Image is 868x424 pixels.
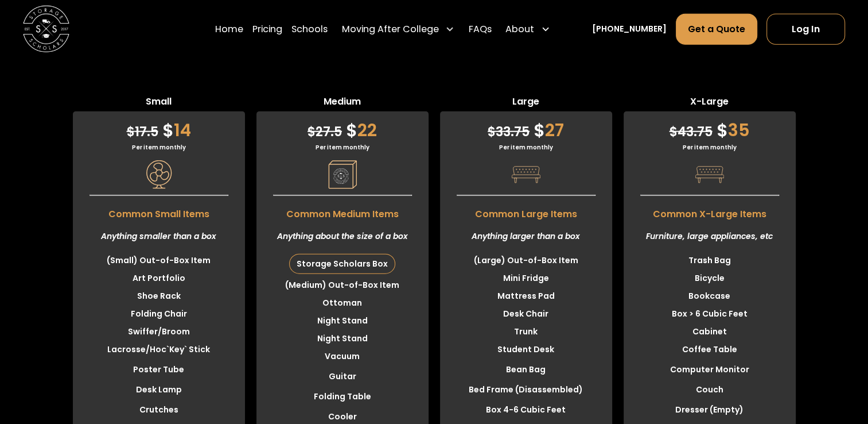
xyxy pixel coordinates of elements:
[162,118,174,142] span: $
[256,312,429,330] li: Night Stand
[73,323,245,341] li: Swiffer/Broom
[73,252,245,269] li: (Small) Out-of-Box Item
[624,202,796,221] span: Common X-Large Items
[256,276,429,294] li: (Medium) Out-of-Box Item
[256,95,429,111] span: Medium
[534,118,545,142] span: $
[512,160,540,189] img: Pricing Category Icon
[73,269,245,287] li: Art Portfolio
[624,287,796,305] li: Bookcase
[440,143,612,152] div: Per item monthly
[23,6,69,52] img: Storage Scholars main logo
[73,111,245,143] div: 14
[624,143,796,152] div: Per item monthly
[308,123,342,141] span: 27.5
[440,202,612,221] span: Common Large Items
[440,323,612,341] li: Trunk
[73,143,245,152] div: Per item monthly
[695,160,724,189] img: Pricing Category Icon
[624,111,796,143] div: 35
[73,401,245,419] li: Crutches
[337,13,459,45] div: Moving After College
[256,330,429,348] li: Night Stand
[624,269,796,287] li: Bicycle
[127,123,135,141] span: $
[440,111,612,143] div: 27
[290,255,395,273] div: Storage Scholars Box
[256,202,429,221] span: Common Medium Items
[440,401,612,419] li: Box 4-6 Cubic Feet
[670,123,678,141] span: $
[505,22,534,36] div: About
[624,341,796,359] li: Coffee Table
[440,305,612,323] li: Desk Chair
[624,252,796,269] li: Trash Bag
[440,287,612,305] li: Mattress Pad
[591,23,666,35] a: [PHONE_NUMBER]
[440,252,612,269] li: (Large) Out-of-Box Item
[73,341,245,359] li: Lacrosse/Hoc`Key` Stick
[624,323,796,341] li: Cabinet
[73,221,245,252] div: Anything smaller than a box
[256,111,429,143] div: 22
[624,221,796,252] div: Furniture, large appliances, etc
[440,221,612,252] div: Anything larger than a box
[73,287,245,305] li: Shoe Rack
[469,13,492,45] a: FAQs
[488,123,496,141] span: $
[73,361,245,379] li: Poster Tube
[670,123,713,141] span: 43.75
[328,160,357,189] img: Pricing Category Icon
[440,341,612,359] li: Student Desk
[256,368,429,386] li: Guitar
[624,401,796,419] li: Dresser (Empty)
[440,269,612,287] li: Mini Fridge
[127,123,158,141] span: 17.5
[73,95,245,111] span: Small
[215,13,243,45] a: Home
[717,118,728,142] span: $
[256,221,429,252] div: Anything about the size of a box
[624,95,796,111] span: X-Large
[440,381,612,399] li: Bed Frame (Disassembled)
[346,118,357,142] span: $
[256,294,429,312] li: Ottoman
[256,348,429,365] li: Vacuum
[252,13,282,45] a: Pricing
[73,202,245,221] span: Common Small Items
[501,13,555,45] div: About
[440,95,612,111] span: Large
[145,160,173,189] img: Pricing Category Icon
[73,381,245,399] li: Desk Lamp
[341,22,438,36] div: Moving After College
[308,123,316,141] span: $
[256,143,429,152] div: Per item monthly
[488,123,530,141] span: 33.75
[440,361,612,379] li: Bean Bag
[766,13,845,44] a: Log In
[73,305,245,323] li: Folding Chair
[624,361,796,379] li: Computer Monitor
[676,13,757,44] a: Get a Quote
[291,13,328,45] a: Schools
[256,388,429,406] li: Folding Table
[624,381,796,399] li: Couch
[624,305,796,323] li: Box > 6 Cubic Feet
